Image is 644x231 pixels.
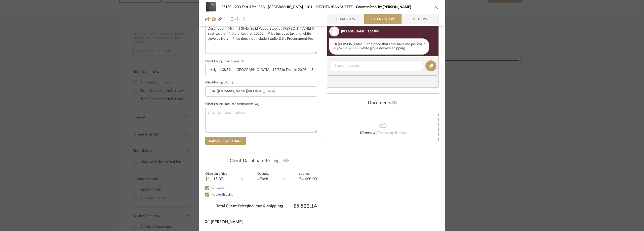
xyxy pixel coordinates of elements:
img: Remove from project [242,17,246,21]
label: Quantity [257,173,269,175]
span: or drag it here. [382,131,407,135]
label: Client-Facing URL [205,81,236,84]
span: Counter Stool by [PERSON_NAME] [356,5,411,9]
span: Include Shipping [211,193,233,196]
button: Client-Facing URL [229,81,236,84]
span: Orders [407,14,433,24]
div: = [283,176,285,182]
div: 5:54 PM [367,29,379,34]
span: Include Tax [211,187,226,190]
label: Client-Facing Dimensions [205,60,246,63]
div: [PERSON_NAME] [341,29,366,34]
img: 1d3c6a09-1640-4c2d-90a0-07782925b0a6_48x40.jpg [205,2,217,12]
span: Client View [371,14,394,24]
span: Total Client Price [205,203,283,209]
div: 4 Each [257,177,269,181]
div: Client Dashboard Pricing [205,155,317,167]
input: Enter item URL [205,86,317,97]
span: [PERSON_NAME] [211,220,243,224]
div: Hi [PERSON_NAME], the price that they have me per chair is $675 + $1,008 white glove delivery shi... [329,38,429,55]
label: Subtotal [299,173,317,175]
button: close [434,5,439,9]
div: $1,115.00 [205,177,227,181]
div: X [241,176,243,182]
span: (incl. tax & shipping) [247,203,283,209]
input: Enter item dimensions [205,65,317,75]
label: Client-Facing Product Specifications [205,102,260,106]
span: 104 - KITCHEN/BANQUETTE [306,5,356,9]
span: $5,522.14 [283,203,317,209]
button: Client-Facing Dimensions [239,60,246,63]
label: Client Unit Price [205,173,227,175]
div: Documents [327,99,439,107]
span: Team View [335,14,356,24]
span: 25130 - 200 East 95th, 26A - [GEOGRAPHIC_DATA] [221,5,306,9]
button: Export Tearsheet [205,137,246,145]
img: user_avatar.png [329,26,339,36]
button: Client-Facing Product Specifications [253,102,260,106]
div: $4,460.00 [299,177,317,181]
span: Choose a file [360,131,382,135]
